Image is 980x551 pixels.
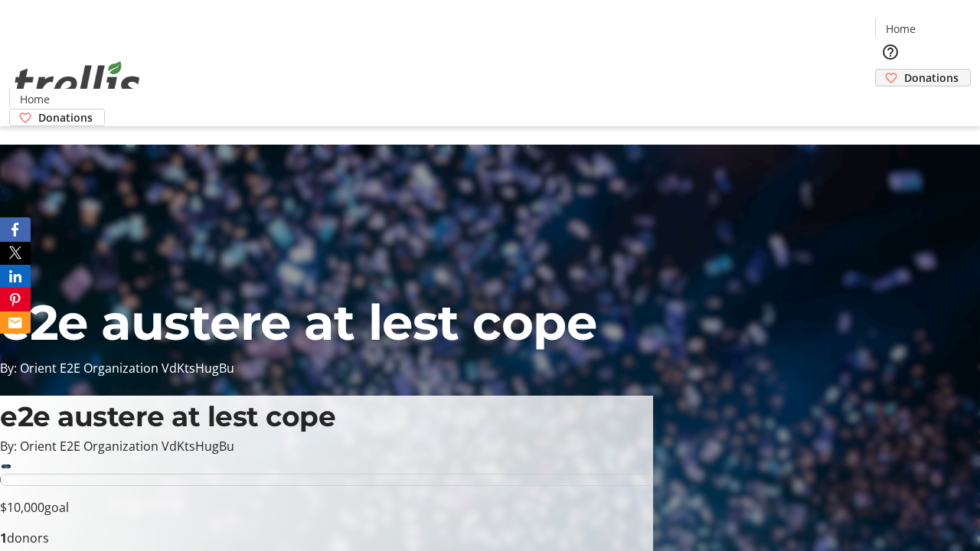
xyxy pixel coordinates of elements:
[10,91,59,107] a: Home
[875,37,906,67] button: Help
[876,21,925,37] a: Home
[9,44,145,121] img: Orient E2E Organization VdKtsHugBu's Logo
[38,109,93,126] span: Donations
[875,86,906,117] button: Cart
[886,21,916,37] span: Home
[9,109,105,126] a: Donations
[20,91,50,107] span: Home
[904,70,959,86] span: Donations
[875,69,971,86] a: Donations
